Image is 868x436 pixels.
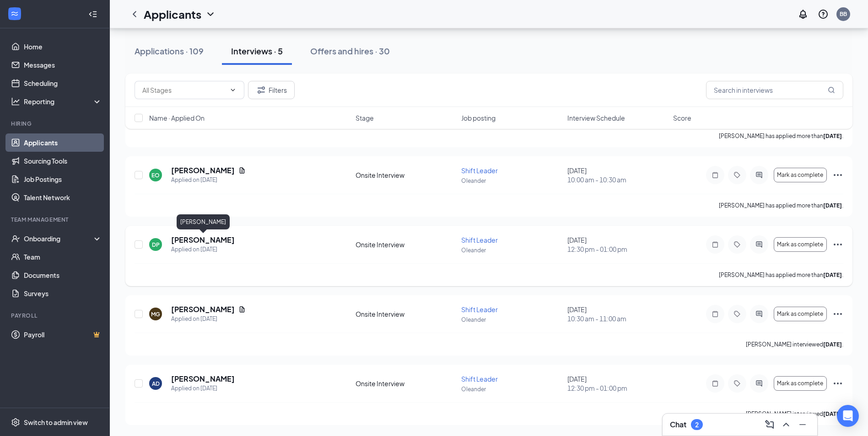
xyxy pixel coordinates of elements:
div: Onsite Interview [356,240,456,249]
svg: Analysis [11,97,20,106]
svg: Tag [732,380,743,387]
p: [PERSON_NAME] interviewed . [746,340,843,348]
div: EO [151,171,160,179]
svg: ActiveChat [754,171,765,179]
b: [DATE] [823,271,842,278]
svg: ChevronLeft [129,9,140,20]
p: Oleander [461,316,561,324]
div: [PERSON_NAME] [177,214,230,229]
a: Sourcing Tools [24,152,102,170]
input: All Stages [142,85,226,95]
svg: Note [710,241,721,248]
svg: WorkstreamLogo [10,9,19,18]
svg: ChevronDown [229,86,237,94]
a: PayrollCrown [24,325,102,344]
span: Shift Leader [461,236,498,244]
div: Reporting [24,97,102,106]
div: AD [152,380,160,388]
button: Mark as complete [774,307,827,321]
svg: ComposeMessage [764,419,775,430]
svg: Ellipses [832,378,843,389]
span: Shift Leader [461,166,498,175]
span: Shift Leader [461,305,498,314]
svg: Ellipses [832,170,843,181]
h5: [PERSON_NAME] [171,235,235,245]
svg: ActiveChat [754,310,765,318]
p: [PERSON_NAME] has applied more than . [719,202,843,209]
a: Job Postings [24,170,102,188]
div: DP [152,241,160,249]
div: Applied on [DATE] [171,384,235,393]
b: [DATE] [823,410,842,417]
span: Mark as complete [777,241,823,248]
div: [DATE] [567,166,668,184]
svg: Minimize [797,419,808,430]
div: Team Management [11,216,100,223]
svg: Tag [732,241,743,248]
div: Applications · 109 [135,45,204,57]
svg: Ellipses [832,239,843,250]
span: 10:00 am - 10:30 am [567,175,668,184]
span: Mark as complete [777,380,823,387]
button: Mark as complete [774,376,827,391]
svg: ActiveChat [754,380,765,387]
div: Applied on [DATE] [171,245,235,254]
svg: ChevronUp [781,419,792,430]
p: Oleander [461,385,561,393]
svg: QuestionInfo [818,9,829,20]
div: Payroll [11,312,100,319]
svg: ActiveChat [754,241,765,248]
span: 10:30 am - 11:00 am [567,314,668,323]
div: BB [840,10,847,18]
a: Applicants [24,133,102,152]
div: [DATE] [567,235,668,254]
a: Surveys [24,284,102,303]
svg: Notifications [798,9,809,20]
button: ComposeMessage [762,417,777,432]
div: Onsite Interview [356,379,456,388]
b: [DATE] [823,202,842,209]
b: [DATE] [823,341,842,348]
svg: Filter [256,85,267,96]
svg: Note [710,171,721,179]
a: Team [24,248,102,266]
span: Shift Leader [461,375,498,383]
span: Job posting [461,113,496,122]
button: ChevronUp [779,417,793,432]
svg: MagnifyingGlass [828,86,835,94]
h5: [PERSON_NAME] [171,374,235,384]
svg: Note [710,310,721,318]
a: Talent Network [24,188,102,207]
svg: Note [710,380,721,387]
svg: ChevronDown [205,9,216,20]
div: [DATE] [567,374,668,393]
a: Scheduling [24,74,102,92]
span: Mark as complete [777,311,823,317]
div: Hiring [11,120,100,128]
a: Home [24,37,102,56]
svg: Tag [732,171,743,179]
span: Stage [356,113,374,122]
input: Search in interviews [706,81,843,99]
div: Offers and hires · 30 [310,45,390,57]
svg: Collapse [88,10,97,19]
span: Interview Schedule [567,113,625,122]
div: Onsite Interview [356,170,456,180]
div: Onsite Interview [356,309,456,319]
div: 2 [695,421,699,429]
div: Switch to admin view [24,418,88,427]
p: [PERSON_NAME] has applied more than . [719,271,843,279]
div: [DATE] [567,305,668,323]
span: Mark as complete [777,172,823,178]
svg: Tag [732,310,743,318]
p: Oleander [461,246,561,254]
button: Mark as complete [774,237,827,252]
div: Applied on [DATE] [171,314,246,324]
div: Onboarding [24,234,94,243]
div: MG [151,310,160,318]
div: Applied on [DATE] [171,175,246,185]
span: Name · Applied On [149,113,205,122]
h5: [PERSON_NAME] [171,304,235,314]
span: 12:30 pm - 01:00 pm [567,245,668,254]
svg: UserCheck [11,234,20,243]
